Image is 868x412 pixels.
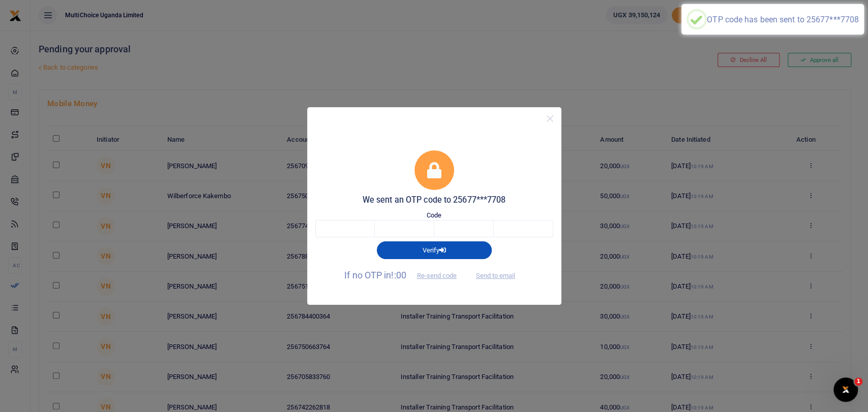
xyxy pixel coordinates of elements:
h5: We sent an OTP code to 25677***7708 [315,195,553,205]
iframe: Intercom live chat [833,377,858,402]
button: Verify [377,241,492,259]
span: 1 [854,377,862,386]
span: !:00 [391,270,406,280]
div: OTP code has been sent to 25677***7708 [707,15,859,24]
span: If no OTP in [344,270,465,280]
button: Close [543,111,557,126]
label: Code [427,210,441,220]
